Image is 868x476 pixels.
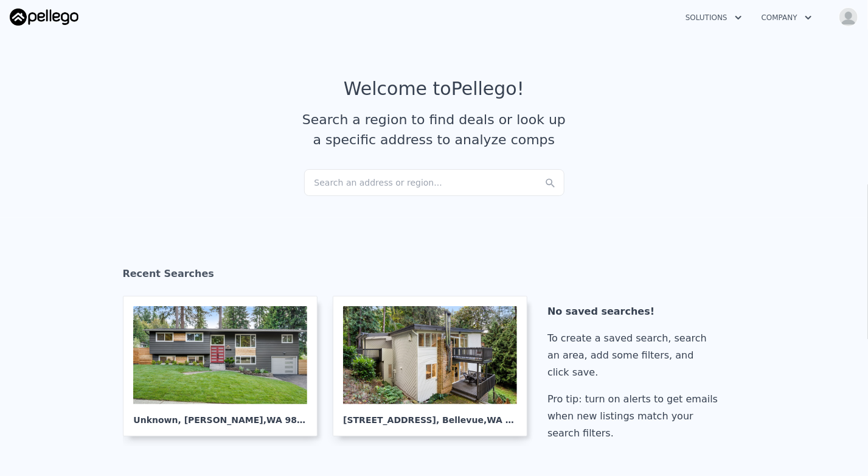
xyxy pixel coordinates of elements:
[676,7,752,29] button: Solutions
[344,78,524,100] div: Welcome to Pellego !
[547,391,723,442] div: Pro tip: turn on alerts to get emails when new listings match your search filters.
[133,404,307,426] div: Unknown , [PERSON_NAME]
[333,296,537,436] a: [STREET_ADDRESS], Bellevue,WA 98006
[10,9,78,26] img: Pellego
[547,303,723,320] div: No saved searches!
[343,404,517,426] div: [STREET_ADDRESS] , Bellevue
[123,296,327,436] a: Unknown, [PERSON_NAME],WA 98052
[484,415,535,425] span: , WA 98006
[123,257,746,296] div: Recent Searches
[263,415,315,425] span: , WA 98052
[752,7,822,29] button: Company
[547,330,723,381] div: To create a saved search, search an area, add some filters, and click save.
[304,169,564,196] div: Search an address or region...
[839,7,858,27] img: avatar
[298,110,571,150] div: Search a region to find deals or look up a specific address to analyze comps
